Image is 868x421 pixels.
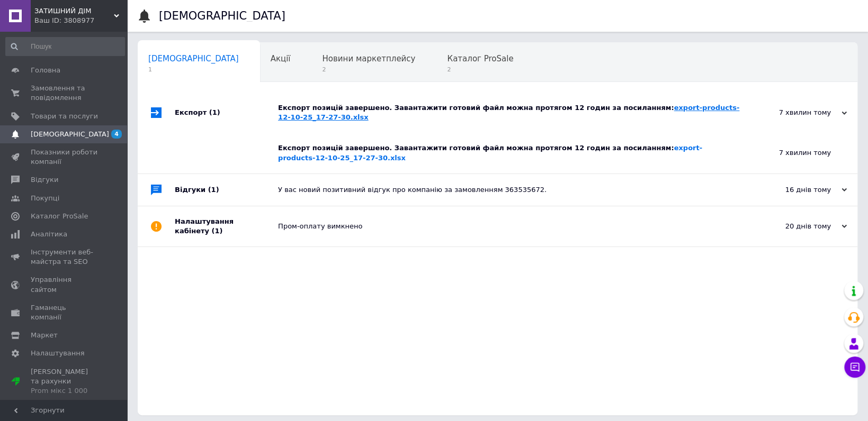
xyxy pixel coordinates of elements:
[31,275,98,294] span: Управління сайтом
[31,212,88,221] span: Каталог ProSale
[208,186,219,194] span: (1)
[31,248,98,267] span: Інструменти веб-майстра та SEO
[34,16,127,25] div: Ваш ID: 3808977
[278,144,702,161] a: export-products-12-10-25_17-27-30.xlsx
[741,222,847,231] div: 20 днів тому
[278,143,725,162] div: Експорт позицій завершено. Завантажити готовий файл можна протягом 12 годин за посиланням:
[148,54,239,63] span: [DEMOGRAPHIC_DATA]
[278,103,741,122] div: Експорт позицій завершено. Завантажити готовий файл можна протягом 12 годин за посиланням:
[278,222,741,231] div: Пром-оплату вимкнено
[31,130,109,139] span: [DEMOGRAPHIC_DATA]
[271,54,291,63] span: Акції
[34,6,114,16] span: ЗАТИШНИЙ ДІМ
[447,66,513,74] span: 2
[31,331,58,340] span: Маркет
[31,194,59,203] span: Покупці
[725,133,857,173] div: 7 хвилин тому
[31,303,98,322] span: Гаманець компанії
[211,227,222,235] span: (1)
[31,84,98,103] span: Замовлення та повідомлення
[31,349,85,358] span: Налаштування
[844,356,865,378] button: Чат з покупцем
[175,93,278,133] div: Експорт
[322,54,415,63] span: Новини маркетплейсу
[31,148,98,167] span: Показники роботи компанії
[31,386,98,396] div: Prom мікс 1 000
[741,185,847,195] div: 16 днів тому
[175,174,278,206] div: Відгуки
[175,206,278,246] div: Налаштування кабінету
[31,230,67,239] span: Аналітика
[111,130,122,139] span: 4
[31,112,98,121] span: Товари та послуги
[447,54,513,63] span: Каталог ProSale
[278,185,741,195] div: У вас новий позитивний відгук про компанію за замовленням 363535672.
[209,108,220,116] span: (1)
[31,66,60,75] span: Головна
[159,10,285,22] h1: [DEMOGRAPHIC_DATA]
[148,66,239,74] span: 1
[31,367,98,396] span: [PERSON_NAME] та рахунки
[741,108,847,117] div: 7 хвилин тому
[322,66,415,74] span: 2
[5,37,125,56] input: Пошук
[31,175,58,185] span: Відгуки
